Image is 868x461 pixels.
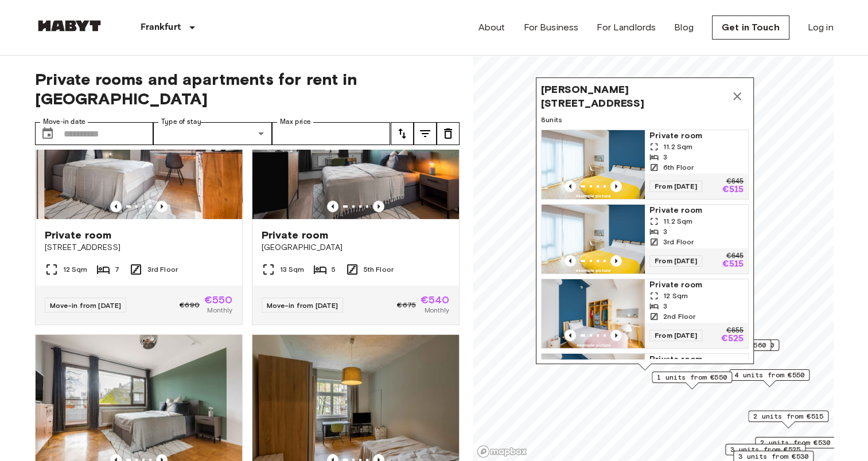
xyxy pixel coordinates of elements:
span: 3 [663,226,667,237]
a: Get in Touch [712,15,789,40]
span: [STREET_ADDRESS] [45,242,233,253]
span: Private room [262,228,329,242]
a: For Landlords [597,21,656,34]
span: Private room [649,279,744,291]
a: Marketing picture of unit DE-04-036-02QPrevious imagePrevious imagePrivate room12 Sqm311th FloorF... [541,353,749,423]
span: From [DATE] [649,255,702,267]
span: Move-in from [DATE] [50,301,122,310]
label: Move-in date [43,117,85,127]
span: 13 Sqm [280,264,305,275]
p: Frankfurt [141,21,181,34]
div: Map marker [748,411,828,428]
p: €525 [721,334,744,343]
span: Private room [45,228,112,242]
span: 3rd Floor [147,264,178,275]
div: Map marker [691,339,771,357]
span: Monthly [207,305,232,315]
span: Move-in from [DATE] [267,301,338,310]
a: Blog [674,21,694,34]
span: €550 [204,295,233,305]
span: 5 [332,264,336,275]
span: 6th Floor [663,162,694,173]
span: [GEOGRAPHIC_DATA] [262,242,450,253]
span: 12 Sqm [663,291,688,301]
a: Log in [808,21,834,34]
button: Previous image [565,181,576,192]
p: €655 [726,327,743,334]
img: Marketing picture of unit DE-04-020-02Q [542,279,645,348]
button: Previous image [610,330,622,341]
span: Private rooms and apartments for rent in [GEOGRAPHIC_DATA] [35,69,460,108]
button: Previous image [327,201,338,212]
span: 3 units from €560 [696,340,766,350]
p: €515 [722,260,744,269]
span: 3rd Floor [663,237,694,247]
button: Choose date [36,122,59,145]
button: Previous image [110,201,122,212]
span: 3 [663,301,667,311]
button: tune [437,122,460,145]
p: €645 [726,253,743,260]
span: Private room [649,354,744,365]
label: Max price [280,117,311,127]
span: 3 [663,152,667,162]
span: Private room [649,205,744,216]
span: €690 [180,300,200,310]
div: Map marker [536,77,754,370]
a: Marketing picture of unit DE-04-025-01QPrevious imagePrevious imagePrivate room11.2 Sqm33rd Floor... [541,204,749,274]
span: 12 Sqm [63,264,88,275]
span: €675 [397,300,416,310]
p: €645 [726,178,743,185]
a: Marketing picture of unit DE-04-020-02QPrevious imagePrevious imagePrivate room12 Sqm32nd FloorFr... [541,279,749,349]
p: €515 [722,185,744,194]
button: Previous image [156,201,168,212]
a: Marketing picture of unit DE-04-031-01QPrevious imagePrevious imagePrivate room11.2 Sqm36th Floor... [541,130,749,200]
span: [PERSON_NAME][STREET_ADDRESS] [541,83,726,110]
span: 11.2 Sqm [663,216,692,226]
button: Previous image [610,181,622,192]
span: €540 [421,295,450,305]
img: Habyt [35,20,104,32]
span: Private room [649,130,744,142]
img: Marketing picture of unit DE-04-031-01Q [542,130,645,199]
button: Previous image [610,255,622,267]
span: 5th Floor [364,264,394,275]
a: Marketing picture of unit DE-04-024-002-03HFPrevious imagePrevious imagePrivate room[STREET_ADDRE... [35,81,243,325]
a: Marketing picture of unit DE-04-001-001-05HFPrevious imagePrevious imagePrivate room[GEOGRAPHIC_D... [252,81,460,325]
div: Map marker [652,372,732,389]
span: 11.2 Sqm [663,142,692,152]
a: Mapbox logo [477,445,527,458]
img: Marketing picture of unit DE-04-001-001-05HF [252,81,459,219]
img: Marketing picture of unit DE-04-024-002-03HF [36,81,242,219]
span: 4 units from €550 [734,370,804,380]
div: Map marker [699,339,779,357]
span: 7 [115,264,119,275]
span: 1 units from €550 [657,372,727,382]
img: Marketing picture of unit DE-04-036-02Q [542,354,645,423]
span: 2 units from €530 [760,437,830,448]
button: tune [414,122,437,145]
button: tune [391,122,414,145]
button: Previous image [373,201,384,212]
label: Type of stay [161,117,201,127]
a: About [478,21,505,34]
span: 2 units from €550 [704,340,774,350]
span: 2nd Floor [663,311,695,322]
span: From [DATE] [649,181,702,192]
span: 2 units from €515 [753,411,823,421]
a: For Business [523,21,578,34]
img: Marketing picture of unit DE-04-025-01Q [542,205,645,274]
span: 3 units from €525 [730,444,800,455]
button: Previous image [565,255,576,267]
div: Map marker [729,369,809,387]
span: Monthly [424,305,449,315]
button: Previous image [565,330,576,341]
span: From [DATE] [649,330,702,341]
span: 8 units [541,115,749,125]
div: Map marker [755,437,835,455]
